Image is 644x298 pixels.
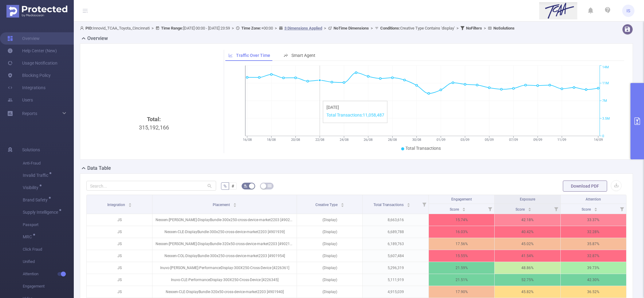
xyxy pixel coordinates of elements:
[594,207,597,209] i: icon: caret-up
[87,35,108,42] h2: Overview
[363,250,428,262] p: 5,607,484
[334,26,369,30] b: No Time Dimensions
[495,250,560,262] p: 41.54 %
[561,250,626,262] p: 32.87 %
[594,209,597,211] i: icon: caret-down
[462,209,465,211] i: icon: caret-down
[87,214,152,226] p: JS
[429,262,494,274] p: 21.59 %
[152,286,297,298] p: Nexxen-CLE-DisplayBundle-320x50-cross-device-market2203 [4901940]
[297,238,362,250] p: (Display)
[340,138,349,142] tspan: 24/08
[297,274,362,286] p: (Display)
[602,99,607,103] tspan: 7M
[373,203,405,207] span: Total Transactions
[462,207,465,209] i: icon: caret-up
[558,138,567,142] tspan: 11/09
[482,26,488,30] span: >
[243,138,252,142] tspan: 16/08
[561,214,626,226] p: 33.37 %
[161,26,183,30] b: Time Range:
[297,226,362,238] p: (Display)
[407,202,410,204] i: icon: caret-up
[594,207,598,210] div: Sort
[86,181,216,191] input: Search...
[582,207,592,212] span: Score
[7,45,57,57] a: Help Center (New)
[341,202,344,206] div: Sort
[23,256,74,268] span: Unified
[23,198,50,202] span: Brand Safety
[528,209,531,211] i: icon: caret-down
[618,204,626,214] i: Filter menu
[455,26,460,30] span: >
[626,5,630,17] span: IS
[466,26,482,30] b: No Filters
[152,238,297,250] p: Nexxen-[PERSON_NAME]-DisplayBundle-320x50-cross-device-market2203 [4902180]
[87,286,152,298] p: JS
[22,111,37,116] span: Reports
[268,184,271,188] i: icon: table
[23,280,74,292] span: Engagement
[602,134,604,138] tspan: 0
[231,184,234,189] span: #
[322,26,328,30] span: >
[451,197,472,201] span: Engagement
[150,26,156,30] span: >
[429,226,494,238] p: 16.03 %
[87,262,152,274] p: JS
[236,53,270,58] span: Traffic Over Time
[363,226,428,238] p: 6,689,788
[80,26,85,30] i: icon: user
[602,66,609,70] tspan: 14M
[602,117,610,121] tspan: 3.5M
[495,286,560,298] p: 45.82 %
[228,53,233,58] i: icon: line-chart
[267,138,276,142] tspan: 18/08
[87,165,111,172] h2: Data Table
[363,286,428,298] p: 4,915,039
[223,184,227,189] span: %
[380,26,400,30] b: Conditions :
[23,210,60,214] span: Supply Intelligence
[297,250,362,262] p: (Display)
[89,115,219,218] div: 315,192,166
[87,250,152,262] p: JS
[22,144,40,156] span: Solutions
[405,146,441,151] span: Total Transactions
[128,202,132,204] i: icon: caret-up
[284,26,322,30] u: 3 Dimensions Applied
[7,69,51,81] a: Blocking Policy
[561,274,626,286] p: 42.30 %
[561,262,626,274] p: 39.73 %
[23,235,34,239] span: MRC
[369,26,375,30] span: >
[461,138,470,142] tspan: 03/09
[520,197,535,201] span: Exposure
[363,262,428,274] p: 5,296,319
[528,207,531,209] i: icon: caret-up
[495,214,560,226] p: 42.18 %
[22,107,37,120] a: Reports
[602,81,609,85] tspan: 11M
[23,219,74,231] span: Passport
[23,268,74,280] span: Attention
[23,243,74,256] span: Click Fraud
[429,250,494,262] p: 15.55 %
[7,94,33,106] a: Users
[363,274,428,286] p: 5,111,919
[429,274,494,286] p: 21.51 %
[23,173,50,177] span: Invalid Traffic
[87,274,152,286] p: JS
[420,195,429,214] i: Filter menu
[552,204,560,214] i: Filter menu
[107,203,126,207] span: Integration
[380,26,455,30] span: Creative Type Contains 'display'
[486,204,494,214] i: Filter menu
[152,214,297,226] p: Nexxen-[PERSON_NAME]-DisplayBundle-300x250-cross-device-market2203 [4902179]
[363,238,428,250] p: 6,189,763
[233,202,236,204] i: icon: caret-up
[297,262,362,274] p: (Display)
[6,5,67,18] img: Protected Media
[152,250,297,262] p: Nexxen-COL-DisplayBundle-300x250-cross-device-market2203 [4901954]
